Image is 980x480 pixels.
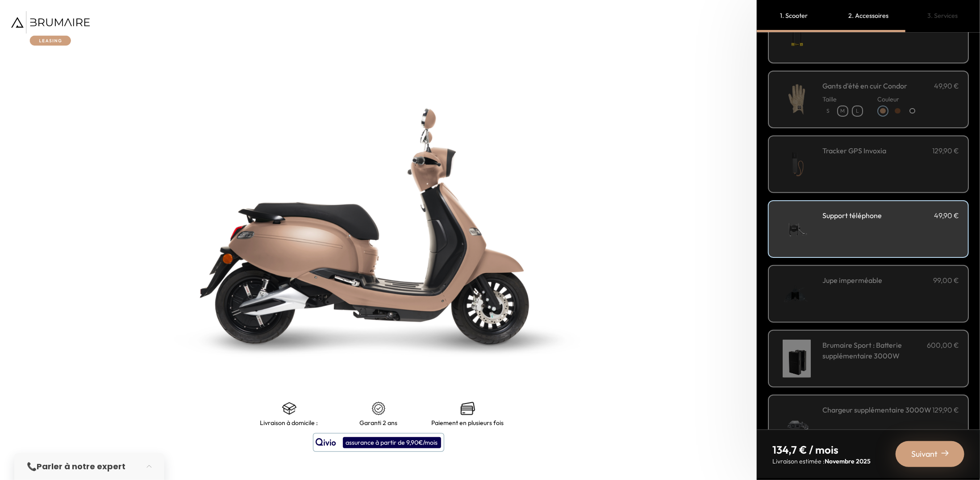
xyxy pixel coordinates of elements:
[11,11,90,46] img: Brumaire Leasing
[822,145,886,156] h3: Tracker GPS Invoxia
[942,450,949,457] img: right-arrow-2.png
[772,442,871,457] p: 134,7 € / mois
[933,275,959,286] p: 99,00 €
[911,448,938,460] span: Suivant
[838,106,847,116] p: M
[778,404,816,442] img: Chargeur supplémentaire 3000W
[823,106,833,116] p: S
[822,80,907,91] h3: Gants d'été en cuir Condor
[822,404,931,415] h3: Chargeur supplémentaire 3000W
[359,419,397,426] p: Garanti 2 ans
[778,340,816,378] img: Brumaire Sport : Batterie supplémentaire 3000W
[461,401,475,416] img: credit-cards.png
[313,433,444,452] button: assurance à partir de 9,90€/mois
[822,275,882,286] h3: Jupe imperméable
[822,95,863,104] p: Taille
[934,210,959,221] p: 49,90 €
[927,340,959,361] p: 600,00 €
[343,437,441,448] div: assurance à partir de 9,90€/mois
[371,401,386,416] img: certificat-de-garantie.png
[822,340,927,361] h3: Brumaire Sport : Batterie supplémentaire 3000W
[260,419,318,426] p: Livraison à domicile :
[877,95,918,104] p: Couleur
[778,145,816,183] img: Tracker GPS Invoxia
[822,210,882,221] h3: Support téléphone
[778,275,816,313] img: Jupe imperméable
[934,80,959,91] p: 49,90 €
[932,404,959,415] p: 129,90 €
[778,16,816,54] img: Antivol U haute sécurité SRA
[432,419,504,426] p: Paiement en plusieurs fois
[778,80,816,118] img: Gants d'été en cuir Condor
[825,457,871,465] span: Novembre 2025
[316,437,336,448] img: logo qivio
[282,401,296,416] img: shipping.png
[772,457,871,466] p: Livraison estimée :
[853,106,862,116] p: L
[778,210,816,248] img: Support téléphone
[932,145,959,156] p: 129,90 €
